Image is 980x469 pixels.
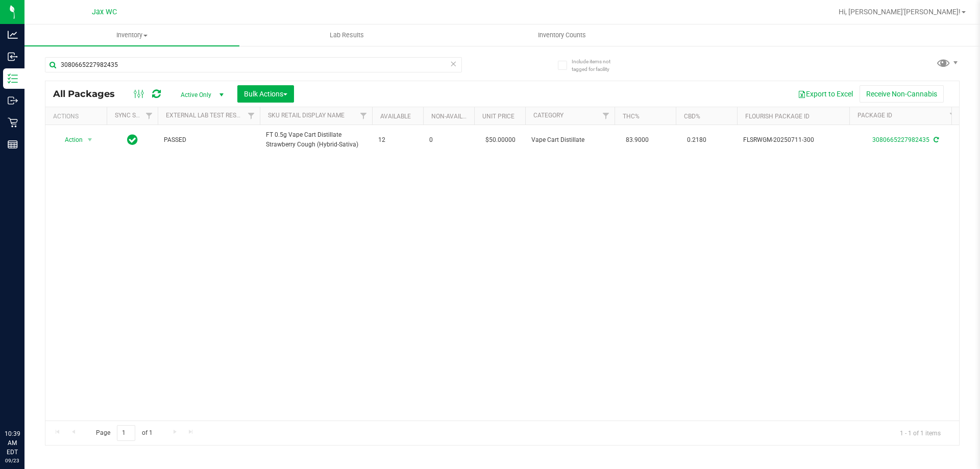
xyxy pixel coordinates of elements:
inline-svg: Inbound [8,52,18,62]
a: Filter [355,107,372,125]
span: 0.2180 [682,133,712,147]
span: Jax WC [92,8,117,16]
a: Inventory Counts [454,24,669,46]
span: $50.00000 [480,133,521,147]
span: PASSED [164,135,254,145]
span: Sync from Compliance System [932,136,939,143]
span: Vape Cart Distillate [531,135,608,145]
button: Receive Non-Cannabis [860,85,944,103]
span: Clear [450,57,457,70]
span: FLSRWGM-20250711-300 [743,135,843,145]
a: Flourish Package ID [745,113,810,120]
p: 10:39 AM EDT [5,429,20,457]
span: select [84,133,96,147]
a: 3080665227982435 [872,136,929,143]
a: Sync Status [115,112,154,119]
span: Lab Results [316,31,378,40]
a: Filter [945,107,962,125]
a: Filter [243,107,260,125]
a: Category [533,112,563,119]
span: FT 0.5g Vape Cart Distillate Strawberry Cough (Hybrid-Sativa) [266,130,366,150]
div: Actions [53,113,103,120]
a: Inventory [24,24,239,46]
inline-svg: Outbound [8,95,18,106]
a: Sku Retail Display Name [268,112,345,119]
span: 1 - 1 of 1 items [892,425,949,440]
a: CBD% [684,113,700,120]
span: Page of 1 [87,425,161,441]
span: Include items not tagged for facility [572,58,623,73]
span: Inventory [24,31,239,40]
button: Export to Excel [791,85,860,103]
span: Action [56,133,83,147]
iframe: Resource center [10,387,41,418]
a: Non-Available [431,113,477,120]
a: Package ID [857,112,892,119]
span: 12 [378,135,417,145]
a: Filter [141,107,158,125]
span: All Packages [53,88,125,100]
a: Unit Price [482,113,514,120]
inline-svg: Inventory [8,73,18,84]
inline-svg: Retail [8,117,18,128]
a: THC% [623,113,640,120]
a: External Lab Test Result [166,112,246,119]
span: Bulk Actions [244,90,287,98]
span: Inventory Counts [524,31,600,40]
p: 09/23 [5,457,20,464]
span: 83.9000 [621,133,654,147]
a: Lab Results [239,24,454,46]
input: 1 [117,425,135,441]
span: Hi, [PERSON_NAME]'[PERSON_NAME]! [839,8,961,16]
a: Filter [598,107,615,125]
inline-svg: Reports [8,139,18,150]
inline-svg: Analytics [8,30,18,40]
input: Search Package ID, Item Name, SKU, Lot or Part Number... [45,57,462,72]
a: Available [380,113,411,120]
button: Bulk Actions [237,85,294,103]
span: 0 [429,135,468,145]
span: In Sync [127,133,138,147]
